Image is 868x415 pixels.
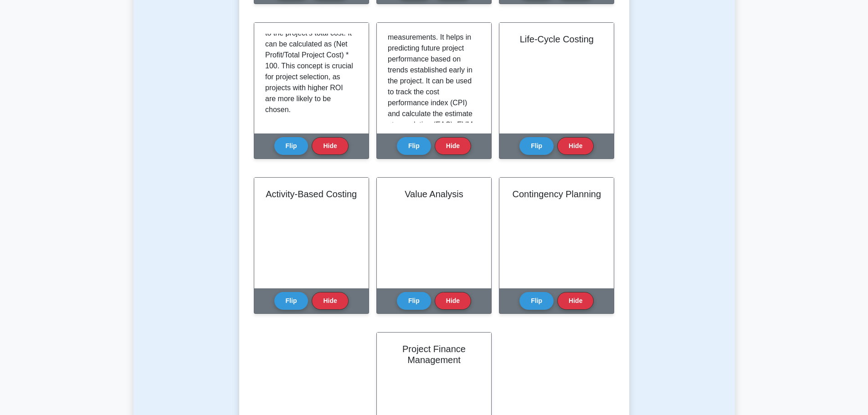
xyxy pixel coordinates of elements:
[557,137,594,155] button: Hide
[397,292,431,310] button: Flip
[274,292,308,310] button: Flip
[265,189,358,200] h2: Activity-Based Costing
[557,292,594,310] button: Hide
[510,34,603,45] h2: Life-Cycle Costing
[312,292,348,310] button: Hide
[519,292,554,310] button: Flip
[397,137,431,155] button: Flip
[388,343,480,365] h2: Project Finance Management
[274,137,308,155] button: Flip
[519,137,554,155] button: Flip
[312,137,348,155] button: Hide
[435,292,471,310] button: Hide
[510,189,603,200] h2: Contingency Planning
[435,137,471,155] button: Hide
[388,189,480,200] h2: Value Analysis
